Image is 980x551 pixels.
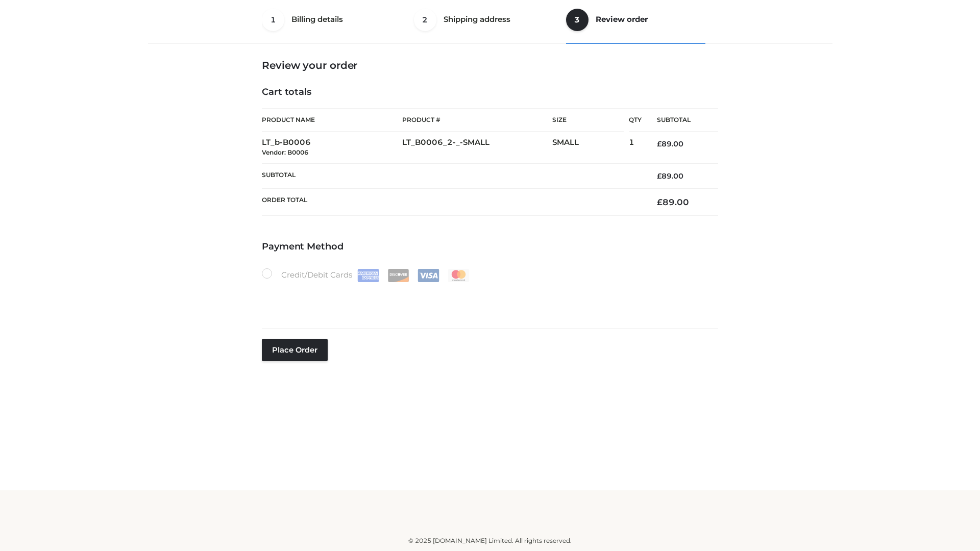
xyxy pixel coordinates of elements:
h4: Cart totals [262,87,718,98]
bdi: 89.00 [657,139,683,148]
bdi: 89.00 [657,197,689,207]
td: LT_b-B0006 [262,132,402,164]
span: £ [657,197,663,207]
td: SMALL [552,132,629,164]
th: Product # [402,108,552,132]
img: Discover [387,269,409,282]
span: £ [657,171,661,181]
button: Place order [262,339,328,361]
div: © 2025 [DOMAIN_NAME] Limited. All rights reserved. [152,536,828,546]
td: 1 [629,132,642,164]
th: Subtotal [642,109,718,132]
iframe: Secure payment input frame [260,280,716,317]
th: Order Total [262,189,642,216]
th: Product Name [262,108,402,132]
img: Amex [357,269,379,282]
h4: Payment Method [262,241,718,253]
th: Size [552,109,624,132]
small: Vendor: B0006 [262,148,308,156]
label: Credit/Debit Cards [262,268,471,282]
img: Mastercard [448,269,470,282]
td: LT_B0006_2-_-SMALL [402,132,552,164]
bdi: 89.00 [657,171,683,181]
th: Qty [629,108,642,132]
h3: Review your order [262,59,718,71]
span: £ [657,139,661,148]
th: Subtotal [262,163,642,188]
img: Visa [418,269,439,282]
